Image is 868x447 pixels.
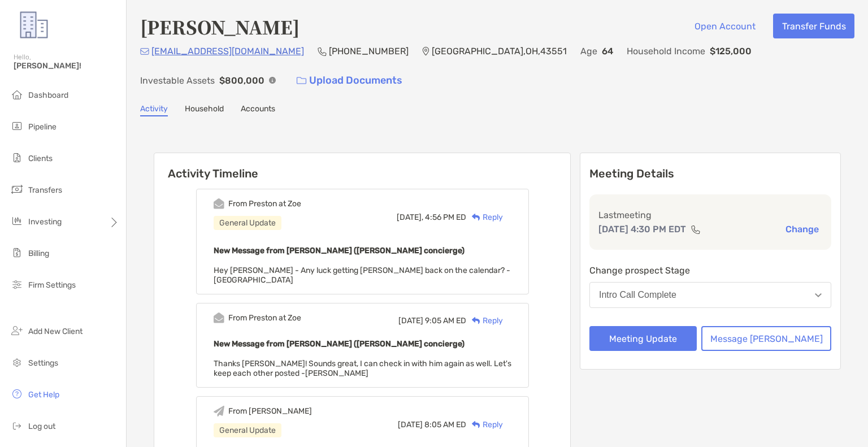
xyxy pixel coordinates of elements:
[289,68,410,93] a: Upload Documents
[472,317,480,324] img: Reply icon
[10,355,24,369] img: settings icon
[627,44,705,58] p: Household Income
[214,216,281,230] div: General Update
[10,214,24,228] img: investing icon
[685,14,764,38] button: Open Account
[422,47,429,56] img: Location Icon
[466,419,503,431] div: Reply
[28,280,76,290] span: Firm Settings
[398,420,423,429] span: [DATE]
[329,44,409,58] p: [PHONE_NUMBER]
[214,359,511,378] span: Thanks [PERSON_NAME]! Sounds great, I can check in with him again as well. Let's keep each other ...
[241,104,275,116] a: Accounts
[589,282,831,308] button: Intro Call Complete
[140,104,168,116] a: Activity
[28,327,83,336] span: Add New Client
[269,77,276,84] img: Info Icon
[472,421,480,428] img: Reply icon
[318,47,327,56] img: Phone Icon
[219,73,264,88] p: $800,000
[28,358,58,368] span: Settings
[782,223,822,235] button: Change
[710,44,752,58] p: $125,000
[398,316,423,326] span: [DATE]
[10,246,24,259] img: billing icon
[466,315,503,327] div: Reply
[151,44,304,58] p: [EMAIL_ADDRESS][DOMAIN_NAME]
[425,212,466,222] span: 4:56 PM ED
[228,406,312,416] div: From [PERSON_NAME]
[214,339,465,349] b: New Message from [PERSON_NAME] ([PERSON_NAME] concierge)
[214,266,510,285] span: Hey [PERSON_NAME] - Any luck getting [PERSON_NAME] back on the calendar? -[GEOGRAPHIC_DATA]
[28,422,55,431] span: Log out
[140,73,215,88] p: Investable Assets
[580,44,597,58] p: Age
[598,222,686,236] p: [DATE] 4:30 PM EDT
[28,185,62,195] span: Transfers
[28,90,68,100] span: Dashboard
[214,423,281,437] div: General Update
[228,199,301,209] div: From Preston at Zoe
[397,212,423,222] span: [DATE],
[140,48,149,55] img: Email Icon
[10,151,24,164] img: clients icon
[10,183,24,196] img: transfers icon
[425,316,466,326] span: 9:05 AM ED
[28,390,59,400] span: Get Help
[815,293,822,297] img: Open dropdown arrow
[185,104,224,116] a: Household
[589,263,831,277] p: Change prospect Stage
[691,225,701,234] img: communication type
[28,154,53,163] span: Clients
[28,249,49,258] span: Billing
[589,167,831,181] p: Meeting Details
[154,153,570,180] h6: Activity Timeline
[701,326,831,351] button: Message [PERSON_NAME]
[589,326,697,351] button: Meeting Update
[228,313,301,323] div: From Preston at Zoe
[214,198,224,209] img: Event icon
[14,61,119,71] span: [PERSON_NAME]!
[598,208,822,222] p: Last meeting
[10,119,24,133] img: pipeline icon
[599,290,676,300] div: Intro Call Complete
[14,5,54,45] img: Zoe Logo
[773,14,854,38] button: Transfer Funds
[472,214,480,221] img: Reply icon
[432,44,567,58] p: [GEOGRAPHIC_DATA] , OH , 43551
[28,122,57,132] span: Pipeline
[10,277,24,291] img: firm-settings icon
[214,313,224,323] img: Event icon
[28,217,62,227] span: Investing
[214,246,465,255] b: New Message from [PERSON_NAME] ([PERSON_NAME] concierge)
[466,211,503,223] div: Reply
[10,88,24,101] img: dashboard icon
[10,387,24,401] img: get-help icon
[424,420,466,429] span: 8:05 AM ED
[10,419,24,432] img: logout icon
[297,77,306,85] img: button icon
[140,14,300,40] h4: [PERSON_NAME]
[602,44,613,58] p: 64
[10,324,24,337] img: add_new_client icon
[214,406,224,416] img: Event icon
